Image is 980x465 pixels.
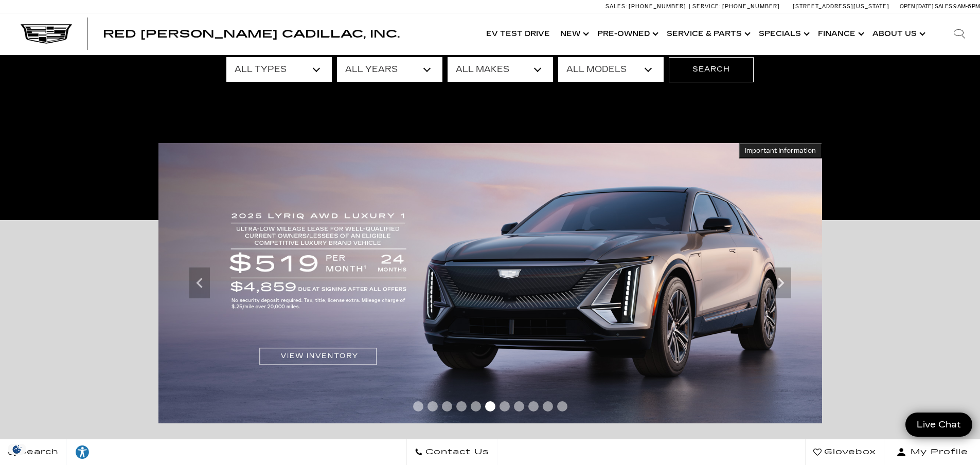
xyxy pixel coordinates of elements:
[189,267,210,298] div: Previous
[448,57,553,82] select: Filter by make
[953,3,980,10] span: 9 AM-6 PM
[722,3,780,10] span: [PHONE_NUMBER]
[629,3,686,10] span: [PHONE_NUMBER]
[5,444,29,455] img: Opt-Out Icon
[67,439,98,465] a: Explore your accessibility options
[900,3,934,10] span: Open [DATE]
[500,401,510,412] span: Go to slide 7
[558,57,664,82] select: Filter by model
[158,143,822,423] img: 2025 LYRIQ AWD LUXURY 1. Ultra-low milege lease for well-qualified current owners/lessees of an e...
[557,401,567,412] span: Go to slide 11
[884,439,980,465] button: Open user profile menu
[514,401,524,412] span: Go to slide 8
[805,439,884,465] a: Glovebox
[67,444,98,460] div: Explore your accessibility options
[528,401,539,412] span: Go to slide 9
[935,3,953,10] span: Sales:
[771,267,791,298] div: Next
[745,147,816,155] span: Important Information
[906,445,968,459] span: My Profile
[867,13,929,55] a: About Us
[226,57,332,82] select: Filter by type
[689,4,782,9] a: Service: [PHONE_NUMBER]
[423,445,489,459] span: Contact Us
[669,57,754,82] button: Search
[406,439,497,465] a: Contact Us
[912,419,966,431] span: Live Chat
[471,401,481,412] span: Go to slide 5
[905,413,972,437] a: Live Chat
[21,24,72,44] img: Cadillac Dark Logo with Cadillac White Text
[605,4,689,9] a: Sales: [PHONE_NUMBER]
[337,57,442,82] select: Filter by year
[413,401,423,412] span: Go to slide 1
[543,401,553,412] span: Go to slide 10
[555,13,592,55] a: New
[662,13,754,55] a: Service & Parts
[103,28,400,40] span: Red [PERSON_NAME] Cadillac, Inc.
[5,444,29,455] section: Click to Open Cookie Consent Modal
[103,29,400,39] a: Red [PERSON_NAME] Cadillac, Inc.
[481,13,555,55] a: EV Test Drive
[605,3,627,10] span: Sales:
[692,3,721,10] span: Service:
[427,401,438,412] span: Go to slide 2
[813,13,867,55] a: Finance
[485,401,495,412] span: Go to slide 6
[793,3,889,10] a: [STREET_ADDRESS][US_STATE]
[442,401,452,412] span: Go to slide 3
[822,445,876,459] span: Glovebox
[939,13,980,55] div: Search
[739,143,822,158] button: Important Information
[754,13,813,55] a: Specials
[456,401,467,412] span: Go to slide 4
[592,13,662,55] a: Pre-Owned
[16,445,59,459] span: Search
